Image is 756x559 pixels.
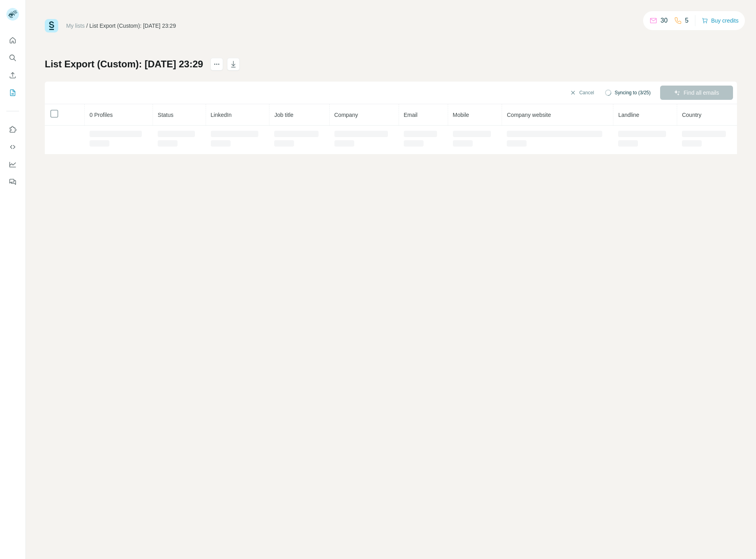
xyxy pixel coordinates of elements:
p: 30 [661,16,668,25]
button: Cancel [564,86,599,100]
h1: List Export (Custom): [DATE] 23:29 [45,58,203,71]
span: Company website [507,112,551,118]
span: Status [158,112,174,118]
span: Job title [274,112,293,118]
button: Feedback [6,175,19,189]
span: Country [682,112,701,118]
li: / [86,22,88,30]
button: Use Surfe API [6,140,19,154]
img: Surfe Logo [45,19,58,32]
span: Email [404,112,418,118]
button: My lists [6,86,19,100]
div: List Export (Custom): [DATE] 23:29 [90,22,176,30]
button: Use Surfe on LinkedIn [6,122,19,137]
button: Enrich CSV [6,68,19,82]
button: Quick start [6,33,19,48]
button: Search [6,51,19,65]
a: My lists [66,23,85,29]
span: Mobile [453,112,469,118]
button: Buy credits [702,15,739,26]
span: Company [334,112,358,118]
button: Dashboard [6,157,19,172]
span: 0 Profiles [90,112,113,118]
span: Syncing to (3/25) [615,89,651,96]
span: LinkedIn [211,112,232,118]
p: 5 [685,16,689,25]
button: actions [210,58,223,71]
span: Landline [618,112,639,118]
